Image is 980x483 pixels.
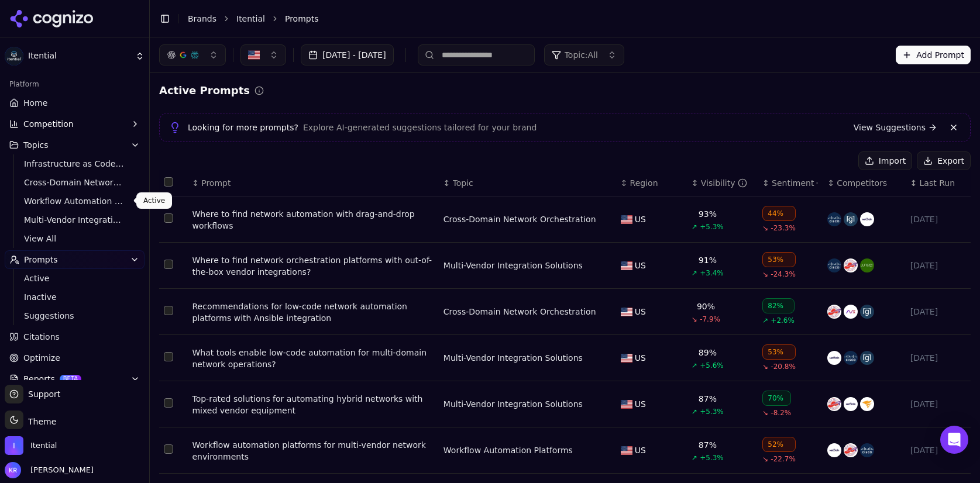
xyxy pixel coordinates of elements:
[23,118,74,130] span: Competition
[910,177,966,189] div: ↕Last Run
[910,444,966,456] div: [DATE]
[635,213,646,225] span: US
[844,351,858,365] img: cisco
[301,44,394,65] button: [DATE] - [DATE]
[771,223,795,233] span: -23.3%
[164,213,173,223] button: Select row 1
[192,177,434,189] div: ↕Prompt
[858,151,912,170] button: Import
[164,260,173,269] button: Select row 2
[910,213,966,225] div: [DATE]
[5,115,145,133] button: Competition
[762,298,795,313] div: 82%
[443,398,583,410] div: Multi-Vendor Integration Solutions
[860,212,874,226] img: netbrain
[28,51,130,61] span: Itential
[24,177,126,188] span: Cross-Domain Network Orchestration
[621,177,682,189] div: ↕Region
[762,344,796,360] div: 53%
[5,370,145,388] button: ReportsBETA
[164,444,173,454] button: Select row 6
[692,315,697,324] span: ↘
[699,254,717,266] div: 91%
[860,351,874,365] img: gluware
[192,254,434,278] a: Where to find network orchestration platforms with out-of-the-box vendor integrations?
[24,254,58,265] span: Prompts
[443,306,596,318] a: Cross-Domain Network Orchestration
[285,13,319,25] span: Prompts
[635,306,646,318] span: US
[26,465,94,475] span: [PERSON_NAME]
[19,308,130,324] a: Suggestions
[19,289,130,305] a: Inactive
[844,212,858,226] img: gluware
[5,327,145,346] a: Citations
[700,268,724,278] span: +3.4%
[19,270,130,287] a: Active
[762,206,796,221] div: 44%
[940,426,968,454] div: Open Intercom Messenger
[700,407,724,416] span: +5.3%
[692,177,753,189] div: ↕Visibility
[159,82,250,99] h2: Active Prompts
[896,46,971,64] button: Add Prompt
[164,177,173,187] button: Select all rows
[687,170,758,196] th: brandMentionRate
[5,47,23,65] img: Itential
[635,260,646,271] span: US
[201,177,231,189] span: Prompt
[303,122,537,133] span: Explore AI-generated suggestions tailored for your brand
[917,151,971,170] button: Export
[443,260,583,271] a: Multi-Vendor Integration Solutions
[621,215,632,224] img: US flag
[758,170,823,196] th: sentiment
[910,306,966,318] div: [DATE]
[771,316,795,325] span: +2.6%
[699,439,717,451] div: 87%
[24,195,126,207] span: Workflow Automation Platforms
[19,230,130,247] a: View All
[443,352,583,364] div: Multi-Vendor Integration Solutions
[860,258,874,272] img: juniper
[192,347,434,370] a: What tools enable low-code automation for multi-domain network operations?
[24,291,126,303] span: Inactive
[692,407,697,416] span: ↗
[5,349,145,367] a: Optimize
[236,13,265,25] a: Itential
[60,375,81,383] span: BETA
[248,49,260,61] img: United States
[23,97,47,109] span: Home
[143,196,165,205] p: Active
[565,49,598,61] span: Topic: All
[192,393,434,416] a: Top-rated solutions for automating hybrid networks with mixed vendor equipment
[443,213,596,225] a: Cross-Domain Network Orchestration
[24,272,126,284] span: Active
[772,177,818,189] div: Sentiment
[23,352,60,364] span: Optimize
[24,158,126,170] span: Infrastructure as Code (IaC) for Networks
[771,454,795,464] span: -22.7%
[699,393,717,405] div: 87%
[844,443,858,457] img: red hat
[906,170,971,196] th: Last Run
[24,233,126,244] span: View All
[827,305,841,319] img: red hat
[616,170,687,196] th: Region
[635,352,646,364] span: US
[23,139,49,151] span: Topics
[920,177,955,189] span: Last Run
[910,398,966,410] div: [DATE]
[910,260,966,271] div: [DATE]
[827,258,841,272] img: cisco
[24,310,126,322] span: Suggestions
[860,443,874,457] img: cisco
[23,331,60,343] span: Citations
[699,208,717,220] div: 93%
[827,212,841,226] img: cisco
[164,398,173,408] button: Select row 5
[192,301,434,324] div: Recommendations for low-code network automation platforms with Ansible integration
[443,444,573,456] a: Workflow Automation Platforms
